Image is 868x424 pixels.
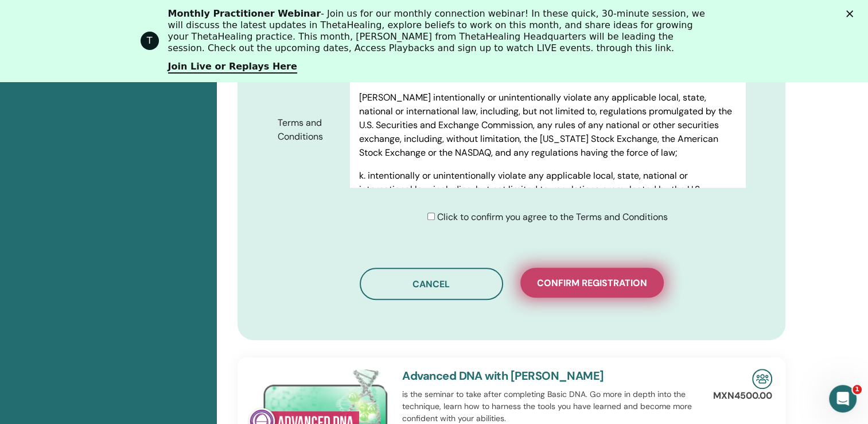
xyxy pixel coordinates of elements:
a: Join Live or Replays Here [168,61,297,74]
div: Profile image for ThetaHealing [141,32,159,50]
label: Terms and Conditions [269,112,350,148]
p: MXN4500.00 [713,389,772,403]
span: Cancel [412,278,450,290]
p: [PERSON_NAME] intentionally or unintentionally violate any applicable local, state, national or i... [359,91,736,160]
span: Click to confirm you agree to the Terms and Conditions [437,211,668,223]
b: Monthly Practitioner Webinar [168,8,321,19]
span: Confirm registration [537,277,647,289]
span: 1 [853,385,862,394]
div: - Join us for our monthly connection webinar! In these quick, 30-minute session, we will discuss ... [168,8,710,54]
iframe: Intercom live chat [829,385,857,413]
img: In-Person Seminar [752,369,772,389]
p: k. intentionally or unintentionally violate any applicable local, state, national or internationa... [359,169,736,238]
button: Cancel [360,268,503,300]
div: Cerrar [846,10,858,17]
a: Advanced DNA with [PERSON_NAME] [402,368,604,383]
button: Confirm registration [520,268,664,298]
